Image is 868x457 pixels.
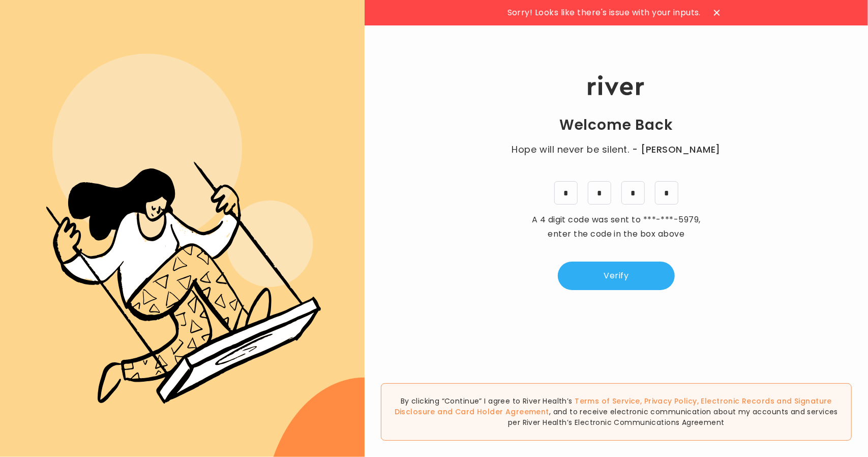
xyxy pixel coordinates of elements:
[621,181,645,205] input: 6
[655,181,678,205] input: 9
[575,396,640,406] a: Terms of Service
[558,262,675,290] button: Verify
[532,214,701,240] span: A 4 digit code was sent to , enter the code in the box above
[507,6,701,20] span: Sorry! Looks like there's issue with your inputs.
[559,116,673,134] h1: Welcome Back
[632,142,721,157] span: - [PERSON_NAME]
[644,396,697,406] a: Privacy Policy
[395,396,832,417] span: , , and
[502,142,731,157] p: Hope will never be silent.
[395,396,832,417] a: Electronic Records and Signature Disclosure
[588,181,611,205] input: 5
[554,181,578,205] input: 8
[455,407,549,417] a: Card Holder Agreement
[381,383,852,441] div: By clicking “Continue” I agree to River Health’s
[508,407,838,427] span: , and to receive electronic communication about my accounts and services per River Health’s Elect...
